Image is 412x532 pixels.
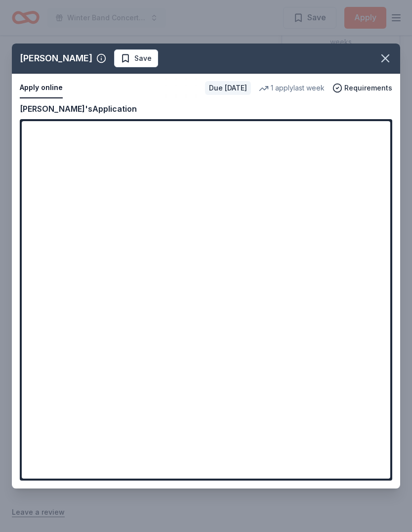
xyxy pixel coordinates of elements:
span: Save [134,52,152,64]
button: Apply online [20,78,63,98]
button: Requirements [332,82,392,94]
div: [PERSON_NAME] [20,50,92,66]
div: [PERSON_NAME]'s Application [20,102,137,115]
div: Due [DATE] [205,81,251,95]
button: Save [114,49,158,67]
div: 1 apply last week [259,82,325,94]
span: Requirements [344,82,392,94]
